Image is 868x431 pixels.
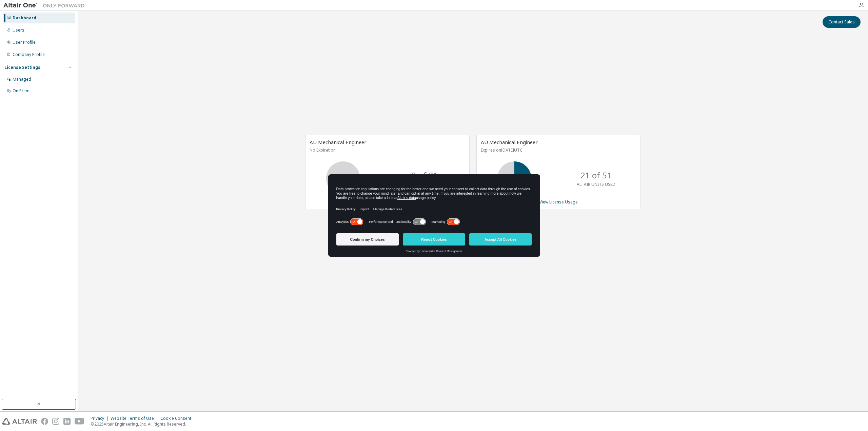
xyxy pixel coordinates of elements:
p: No Expiration [310,147,463,153]
div: User Profile [13,40,36,45]
div: License Settings [4,65,40,70]
span: AU Mechanical Engineer [310,139,367,145]
a: View License Usage [539,199,578,205]
img: instagram.svg [52,418,59,425]
div: Company Profile [13,52,45,57]
div: Users [13,27,24,33]
p: 0 of 21 [412,170,438,181]
img: youtube.svg [75,418,84,425]
div: Privacy [91,416,111,421]
img: linkedin.svg [63,418,71,425]
img: altair_logo.svg [2,418,37,425]
button: Contact Sales [823,16,861,28]
p: Expires on [DATE] UTC [481,147,635,153]
div: Managed [13,77,31,82]
div: Cookie Consent [160,416,195,421]
img: facebook.svg [41,418,48,425]
span: AU Mechanical Engineer [481,139,538,145]
p: 21 of 51 [580,170,612,181]
div: Dashboard [13,15,36,21]
img: Altair One [3,2,88,9]
div: Website Terms of Use [111,416,160,421]
p: © 2025 Altair Engineering, Inc. All Rights Reserved. [91,421,195,427]
p: ALTAIR UNITS USED [577,181,615,187]
div: On Prem [13,88,29,94]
